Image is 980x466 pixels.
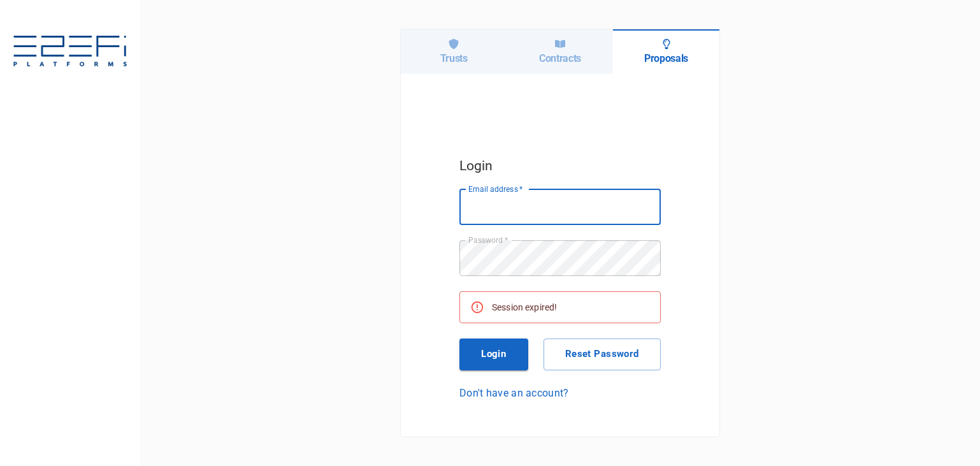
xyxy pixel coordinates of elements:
h6: Trusts [440,52,468,64]
h6: Contracts [539,52,581,64]
h6: Proposals [644,52,688,64]
a: Don't have an account? [459,386,661,400]
label: Password [468,235,508,245]
div: Session expired! [492,296,557,319]
button: Login [459,339,528,370]
h5: Login [459,155,661,177]
button: Reset Password [544,339,661,370]
label: Email address [468,184,523,194]
img: E2EFiPLATFORMS-7f06cbf9.svg [13,36,127,69]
